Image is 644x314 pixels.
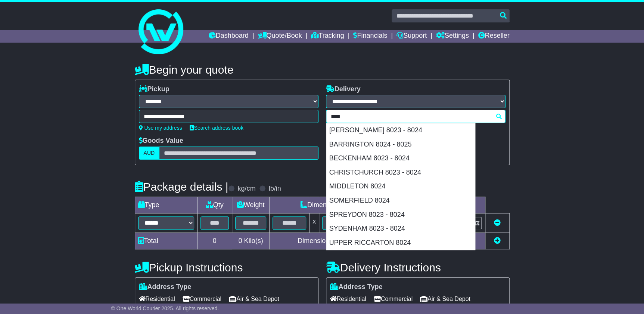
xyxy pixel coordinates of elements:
[139,147,160,160] label: AUD
[135,64,510,76] h4: Begin your quote
[135,181,228,193] h4: Package details |
[478,30,509,43] a: Reseller
[258,30,302,43] a: Quote/Book
[326,166,475,180] div: CHRISTCHURCH 8023 - 8024
[309,213,319,233] td: x
[326,194,475,208] div: SOMERFIELD 8024
[232,233,270,249] td: Kilo(s)
[135,197,197,213] td: Type
[197,197,232,213] td: Qty
[326,208,475,222] div: SPREYDON 8023 - 8024
[330,293,366,305] span: Residential
[190,125,243,131] a: Search address book
[326,85,361,93] label: Delivery
[420,293,470,305] span: Air & Sea Depot
[326,179,475,194] div: MIDDLETON 8024
[326,222,475,236] div: SYDENHAM 8023 - 8024
[270,197,408,213] td: Dimensions (L x W x H)
[238,237,242,244] span: 0
[396,30,427,43] a: Support
[270,233,408,249] td: Dimensions in Centimetre(s)
[237,185,255,193] label: kg/cm
[111,305,219,311] span: © One World Courier 2025. All rights reserved.
[139,293,175,305] span: Residential
[139,283,192,291] label: Address Type
[232,197,270,213] td: Weight
[330,283,383,291] label: Address Type
[139,137,183,145] label: Goods Value
[311,30,344,43] a: Tracking
[139,125,182,131] a: Use my address
[229,293,279,305] span: Air & Sea Depot
[326,138,475,152] div: BARRINGTON 8024 - 8025
[326,236,475,250] div: UPPER RICCARTON 8024
[197,233,232,249] td: 0
[183,293,221,305] span: Commercial
[326,123,475,138] div: [PERSON_NAME] 8023 - 8024
[353,30,387,43] a: Financials
[135,233,197,249] td: Total
[326,261,510,274] h4: Delivery Instructions
[326,110,505,123] typeahead: Please provide city
[374,293,413,305] span: Commercial
[209,30,249,43] a: Dashboard
[494,219,501,227] a: Remove this item
[326,151,475,166] div: BECKENHAM 8023 - 8024
[139,85,169,93] label: Pickup
[268,185,281,193] label: lb/in
[436,30,469,43] a: Settings
[494,237,501,244] a: Add new item
[135,261,318,274] h4: Pickup Instructions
